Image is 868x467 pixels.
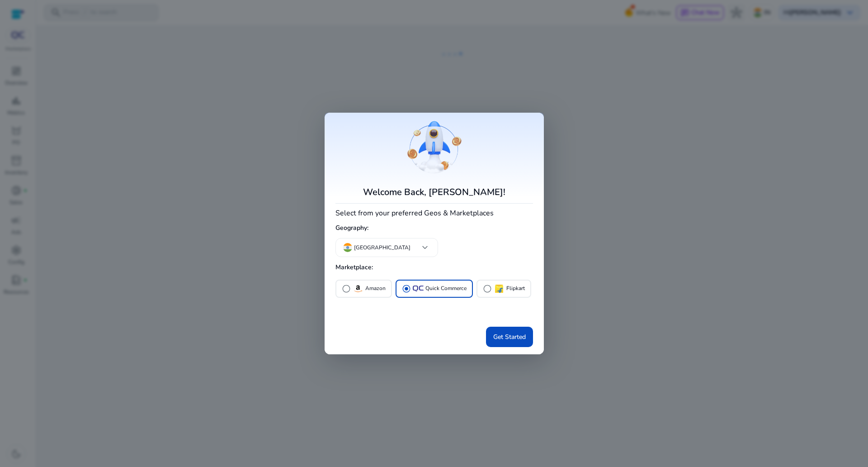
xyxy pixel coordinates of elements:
[413,286,424,291] img: QC-logo.svg
[335,221,533,236] h5: Geography:
[365,284,386,293] p: Amazon
[354,243,410,252] p: [GEOGRAPHIC_DATA]
[425,284,467,293] p: Quick Commerce
[343,243,352,252] img: in.svg
[494,283,505,294] img: flipkart.svg
[483,284,492,293] span: radio_button_unchecked
[353,283,363,294] img: amazon.svg
[342,284,351,293] span: radio_button_unchecked
[486,327,533,347] button: Get Started
[335,260,533,275] h5: Marketplace:
[420,242,430,253] span: keyboard_arrow_down
[493,332,526,342] span: Get Started
[402,284,411,293] span: radio_button_checked
[506,284,525,293] p: Flipkart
